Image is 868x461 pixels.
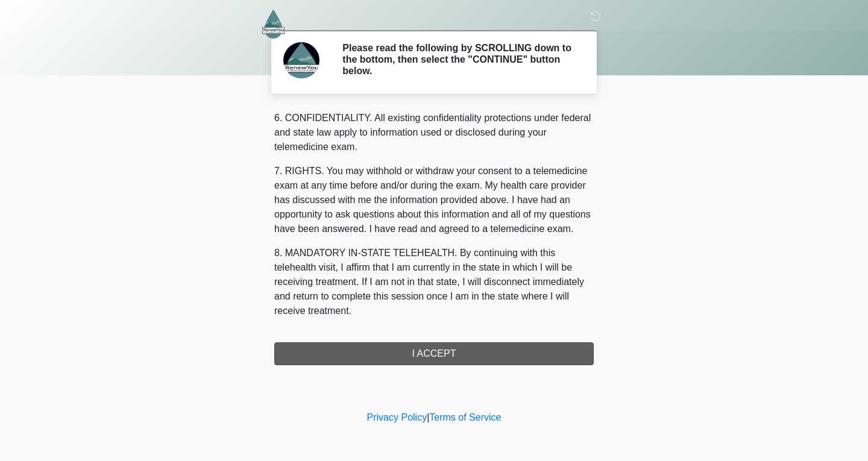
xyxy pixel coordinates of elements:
a: | [427,412,429,422]
img: Agent Avatar [283,42,319,78]
img: RenewYou IV Hydration and Wellness Logo [262,9,285,39]
p: 7. RIGHTS. You may withhold or withdraw your consent to a telemedicine exam at any time before an... [274,164,594,236]
h2: Please read the following by SCROLLING down to the bottom, then select the "CONTINUE" button below. [342,42,576,77]
p: 6. CONFIDENTIALITY. All existing confidentiality protections under federal and state law apply to... [274,111,594,154]
button: I ACCEPT [274,342,594,365]
p: 8. MANDATORY IN-STATE TELEHEALTH. By continuing with this telehealth visit, I affirm that I am cu... [274,246,594,318]
a: Terms of Service [429,412,501,422]
a: Privacy Policy [367,412,427,422]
